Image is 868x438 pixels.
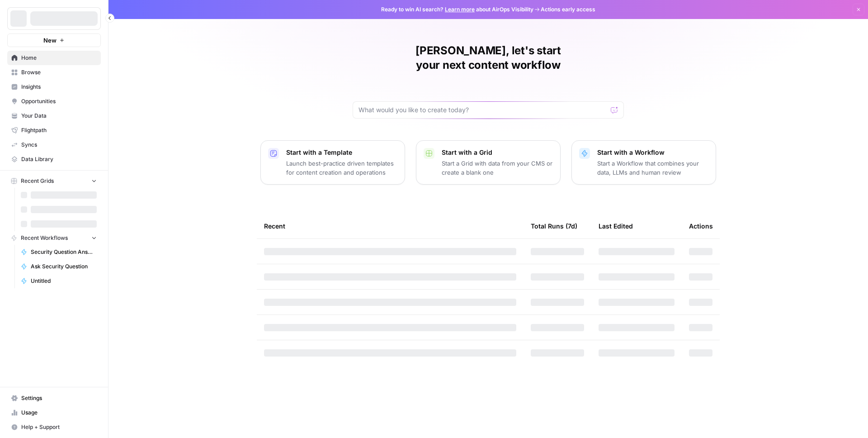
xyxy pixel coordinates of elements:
span: Insights [21,83,97,91]
span: Untitled [31,277,97,285]
a: Ask Security Question [17,259,101,274]
a: Your Data [7,109,101,123]
span: Security Question Answer [31,248,97,256]
button: Recent Workflows [7,231,101,245]
div: Total Runs (7d) [531,214,577,238]
a: Insights [7,80,101,94]
p: Start a Grid with data from your CMS or create a blank one [442,159,553,177]
a: Usage [7,405,101,420]
span: Ready to win AI search? about AirOps Visibility [381,5,533,14]
p: Start with a Grid [442,148,553,157]
span: Flightpath [21,126,97,134]
p: Start with a Template [286,148,397,157]
span: Recent Workflows [21,234,68,242]
div: Recent [264,214,516,238]
a: Flightpath [7,123,101,138]
span: Help + Support [21,423,97,431]
a: Untitled [17,274,101,288]
span: Settings [21,394,97,402]
a: Syncs [7,138,101,152]
button: Recent Grids [7,174,101,188]
a: Settings [7,391,101,405]
button: Start with a GridStart a Grid with data from your CMS or create a blank one [416,140,561,185]
button: New [7,33,101,47]
span: Browse [21,68,97,76]
a: Opportunities [7,94,101,109]
h1: [PERSON_NAME], let's start your next content workflow [353,43,624,72]
span: Syncs [21,141,97,149]
a: Home [7,51,101,65]
button: Start with a TemplateLaunch best-practice driven templates for content creation and operations [260,140,405,185]
button: Help + Support [7,420,101,434]
span: Home [21,54,97,62]
input: What would you like to create today? [359,105,607,114]
span: Opportunities [21,97,97,105]
span: Data Library [21,155,97,163]
p: Launch best-practice driven templates for content creation and operations [286,159,397,177]
a: Data Library [7,152,101,167]
span: Usage [21,409,97,417]
div: Last Edited [599,214,633,238]
div: Actions [689,214,713,238]
span: New [43,36,57,45]
span: Actions early access [541,5,595,14]
a: Security Question Answer [17,245,101,259]
p: Start a Workflow that combines your data, LLMs and human review [597,159,708,177]
a: Browse [7,65,101,80]
span: Your Data [21,112,97,120]
span: Ask Security Question [31,262,97,271]
a: Learn more [445,6,475,13]
p: Start with a Workflow [597,148,708,157]
button: Start with a WorkflowStart a Workflow that combines your data, LLMs and human review [571,140,716,185]
span: Recent Grids [21,177,54,185]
